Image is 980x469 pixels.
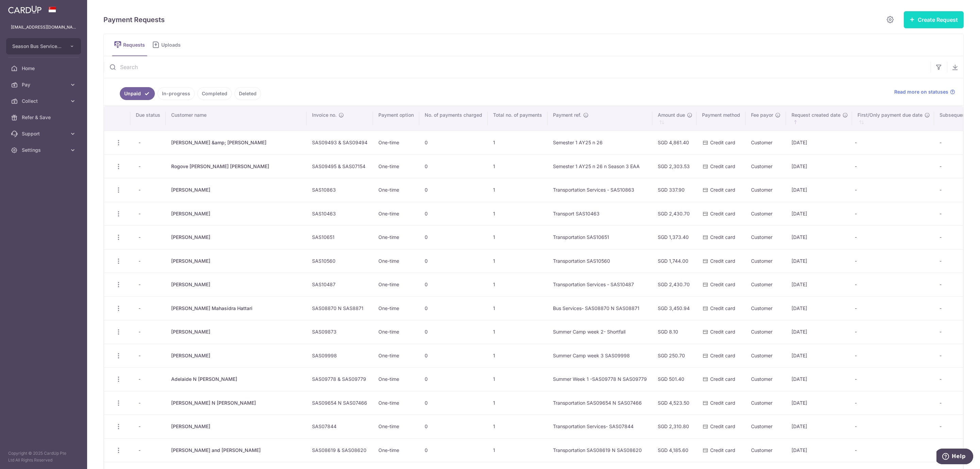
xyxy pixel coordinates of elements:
[130,106,166,131] th: Due status
[166,344,307,368] td: [PERSON_NAME]
[786,178,852,202] td: [DATE]
[548,202,652,226] td: Transport SAS10463
[553,112,581,118] span: Payment ref.
[307,415,373,438] td: SAS07844
[373,391,419,415] td: One-time
[307,296,373,320] td: SAS08870 N SAS8871
[373,438,419,462] td: One-time
[166,178,307,202] td: [PERSON_NAME]
[373,155,419,178] td: One-time
[751,423,772,429] span: Customer
[419,296,488,320] td: 0
[852,273,934,296] td: -
[22,147,67,153] span: Settings
[307,438,373,462] td: SAS08619 & SAS08620
[22,130,67,137] span: Support
[373,202,419,226] td: One-time
[548,438,652,462] td: Transportation SAS08619 N SAS08620
[710,423,735,429] span: Credit card
[710,329,735,335] span: Credit card
[548,155,652,178] td: Semester 1 AY25 n 26 n Season 3 EAA
[425,112,482,118] span: No. of payments charged
[136,351,143,360] span: -
[852,178,934,202] td: -
[652,391,697,415] td: SGD 4,523.50
[894,88,948,95] span: Read more on statuses
[136,374,143,384] span: -
[136,398,143,408] span: -
[652,273,697,296] td: SGD 2,430.70
[166,415,307,438] td: [PERSON_NAME]
[378,112,414,118] span: Payment option
[751,187,772,193] span: Customer
[373,131,419,155] td: One-time
[419,391,488,415] td: 0
[373,178,419,202] td: One-time
[751,234,772,240] span: Customer
[786,296,852,320] td: [DATE]
[710,163,735,169] span: Credit card
[936,449,973,466] iframe: Opens a widget where you can find more information
[652,178,697,202] td: SGD 337.90
[488,106,548,131] th: Total no. of payments
[488,155,548,178] td: 1
[419,438,488,462] td: 0
[373,320,419,344] td: One-time
[373,367,419,391] td: One-time
[419,131,488,155] td: 0
[104,56,931,78] input: Search
[751,163,772,169] span: Customer
[751,281,772,287] span: Customer
[652,155,697,178] td: SGD 2,303.53
[852,296,934,320] td: -
[166,320,307,344] td: [PERSON_NAME]
[786,344,852,368] td: [DATE]
[15,5,29,11] span: Help
[548,106,652,131] th: Payment ref.
[136,446,143,455] span: -
[488,131,548,155] td: 1
[751,400,772,406] span: Customer
[697,106,746,131] th: Payment method
[307,249,373,273] td: SAS10560
[652,296,697,320] td: SGD 3,450.94
[136,162,143,171] span: -
[307,131,373,155] td: SAS09493 & SAS09494
[710,305,735,311] span: Credit card
[548,178,652,202] td: Transportation Services - SAS10863
[166,438,307,462] td: [PERSON_NAME] and [PERSON_NAME]
[488,320,548,344] td: 1
[548,296,652,320] td: Bus Services- SAS08870 N SAS08871
[419,415,488,438] td: 0
[786,225,852,249] td: [DATE]
[373,249,419,273] td: One-time
[904,11,964,28] button: Create Request
[166,225,307,249] td: [PERSON_NAME]
[488,249,548,273] td: 1
[548,391,652,415] td: Transportation SAS09654 N SAS07466
[488,391,548,415] td: 1
[852,131,934,155] td: -
[746,106,786,131] th: Fee payor
[166,367,307,391] td: Adelaide N [PERSON_NAME]
[419,202,488,226] td: 0
[373,415,419,438] td: One-time
[652,367,697,391] td: SGD 501.40
[307,320,373,344] td: SAS09873
[710,447,735,453] span: Credit card
[488,178,548,202] td: 1
[136,280,143,289] span: -
[307,367,373,391] td: SAS09778 & SAS09779
[120,87,155,100] a: Unpaid
[419,367,488,391] td: 0
[658,112,685,118] span: Amount due
[786,320,852,344] td: [DATE]
[419,344,488,368] td: 0
[112,34,147,56] a: Requests
[150,34,185,56] a: Uploads
[488,273,548,296] td: 1
[22,81,67,88] span: Pay
[488,344,548,368] td: 1
[710,400,735,406] span: Credit card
